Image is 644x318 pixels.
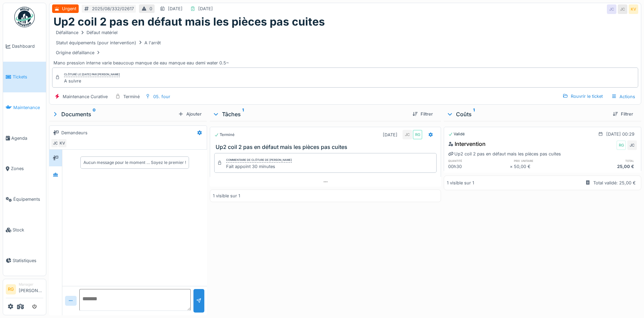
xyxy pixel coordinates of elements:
[13,104,43,111] span: Maintenance
[19,282,43,287] div: Manager
[83,160,186,166] div: Aucun message pour le moment … Soyez le premier !
[216,144,438,150] h3: Up2 coil 2 pas en défaut mais les pièces pas cuites
[53,28,637,66] div: Mano pression interne varie beaucoup manque de eau manque eau demi water 0.5~
[168,5,183,12] div: [DATE]
[12,43,43,49] span: Dashboard
[13,196,43,202] span: Équipements
[56,49,101,56] div: Origine défaillance
[13,257,43,264] span: Statistiques
[3,92,46,123] a: Maintenance
[226,158,292,163] div: Commentaire de clôture de [PERSON_NAME]
[52,110,175,118] div: Documents
[242,110,244,118] sup: 1
[213,193,240,199] div: 1 visible sur 1
[226,163,292,170] div: Fait appoint 30 minutes
[383,132,397,138] div: [DATE]
[153,93,170,100] div: 05. four
[6,282,43,298] a: RG Manager[PERSON_NAME]
[214,132,235,138] div: Terminé
[51,138,60,148] div: JC
[13,74,43,80] span: Tickets
[607,4,616,14] div: JC
[448,140,486,148] div: Intervention
[410,109,436,119] div: Filtrer
[56,29,117,36] div: Défaillance Défaut matériel
[448,158,509,163] h6: quantité
[213,110,407,118] div: Tâches
[514,163,575,170] div: 50,00 €
[3,123,46,153] a: Agenda
[447,180,474,186] div: 1 visible sur 1
[64,78,120,84] div: A suivre
[123,93,140,100] div: Terminé
[3,215,46,245] a: Stock
[413,130,422,139] div: RG
[19,282,43,297] li: [PERSON_NAME]
[3,184,46,215] a: Équipements
[448,151,561,157] div: Up2 coil 2 pas en défaut mais les pièces pas cuites
[150,5,152,12] div: 0
[473,110,475,118] sup: 1
[448,131,465,137] div: Validé
[618,4,627,14] div: JC
[11,165,43,172] span: Zones
[560,92,606,101] div: Rouvrir le ticket
[56,40,161,46] div: Statut équipements (pour intervention) A l'arrêt
[616,140,626,150] div: RG
[58,138,67,148] div: KV
[175,109,204,119] div: Ajouter
[3,245,46,276] a: Statistiques
[198,5,213,12] div: [DATE]
[62,5,76,12] div: Urgent
[61,130,88,136] div: Demandeurs
[3,153,46,184] a: Zones
[403,130,412,139] div: JC
[576,163,637,170] div: 25,00 €
[608,92,638,102] div: Actions
[446,110,607,118] div: Coûts
[593,180,636,186] div: Total validé: 25,00 €
[576,158,637,163] h6: total
[92,5,134,12] div: 2025/08/332/02617
[448,163,509,170] div: 00h30
[11,135,43,141] span: Agenda
[93,110,96,118] sup: 0
[64,72,120,77] div: Clôturé le [DATE] par [PERSON_NAME]
[510,163,514,170] div: ×
[13,227,43,233] span: Stock
[14,7,35,27] img: Badge_color-CXgf-gQk.svg
[606,131,634,137] div: [DATE] 00:29
[6,284,16,294] li: RG
[3,62,46,92] a: Tickets
[514,158,575,163] h6: prix unitaire
[3,31,46,62] a: Dashboard
[610,109,636,119] div: Filtrer
[63,93,108,100] div: Maintenance Curative
[629,4,638,14] div: KV
[53,15,325,28] h1: Up2 coil 2 pas en défaut mais les pièces pas cuites
[627,140,637,150] div: JC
